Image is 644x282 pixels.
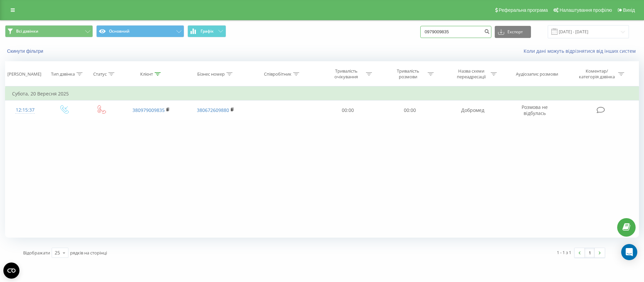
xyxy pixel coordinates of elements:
div: Тривалість розмови [390,68,426,80]
button: Експорт [495,26,531,38]
div: 25 [55,249,60,256]
span: Вихід [623,7,635,13]
td: 00:00 [379,100,440,120]
button: Скинути фільтри [5,48,47,54]
a: Коли дані можуть відрізнятися вiд інших систем [524,48,639,54]
div: Тип дзвінка [51,71,75,77]
div: Аудіозапис розмови [516,71,558,77]
td: Субота, 20 Вересня 2025 [5,87,639,100]
button: Open CMP widget [3,263,19,279]
div: Статус [93,71,107,77]
div: Open Intercom Messenger [621,244,637,260]
div: 1 - 1 з 1 [557,249,571,256]
div: Коментар/категорія дзвінка [577,68,616,80]
a: 380979009835 [132,107,165,113]
div: Клієнт [140,71,153,77]
a: 380672609880 [197,107,229,113]
div: Тривалість очікування [328,68,364,80]
div: Бізнес номер [197,71,225,77]
span: Всі дзвінки [16,29,38,34]
a: 1 [585,248,595,257]
button: Всі дзвінки [5,25,93,37]
span: Відображати [23,250,50,256]
button: Графік [187,25,226,37]
span: Графік [201,29,214,34]
button: Основний [96,25,184,37]
span: Налаштування профілю [559,7,612,13]
div: Назва схеми переадресації [453,68,489,80]
span: Реферальна програма [499,7,548,13]
td: 00:00 [317,100,379,120]
div: Співробітник [264,71,291,77]
div: [PERSON_NAME] [7,71,41,77]
input: Пошук за номером [420,26,491,38]
span: Розмова не відбулась [522,104,548,116]
div: 12:15:37 [12,104,38,117]
td: Добромед [441,100,505,120]
span: рядків на сторінці [70,250,107,256]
